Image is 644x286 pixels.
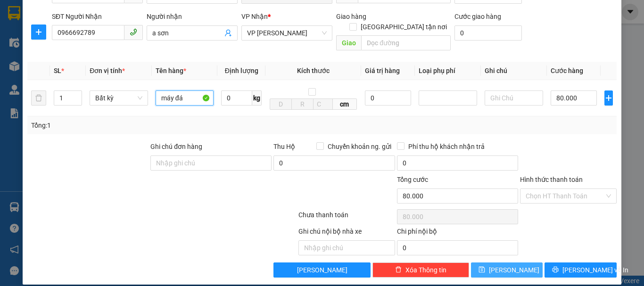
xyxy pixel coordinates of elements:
[273,262,370,278] button: [PERSON_NAME]
[298,226,395,240] div: Ghi chú nội bộ nhà xe
[147,11,238,22] div: Người nhận
[471,262,543,278] button: save[PERSON_NAME]
[481,62,547,80] th: Ghi chú
[336,35,361,50] span: Giao
[372,262,469,278] button: deleteXóa Thông tin
[415,62,481,80] th: Loại phụ phí
[454,25,522,41] input: Cước giao hàng
[270,98,292,110] input: D
[130,28,137,36] span: phone
[252,90,262,106] span: kg
[150,155,272,171] input: Ghi chú đơn hàng
[297,67,330,74] span: Kích thước
[489,265,539,275] span: [PERSON_NAME]
[156,90,214,106] input: VD: Bàn, Ghế
[32,28,46,36] span: plus
[156,67,186,74] span: Tên hàng
[324,141,395,152] span: Chuyển khoản ng. gửi
[454,13,501,20] label: Cước giao hàng
[405,265,446,275] span: Xóa Thông tin
[297,210,396,226] div: Chưa thanh toán
[225,67,258,74] span: Định lượng
[54,67,61,74] span: SL
[31,25,46,40] button: plus
[297,265,347,275] span: [PERSON_NAME]
[395,266,402,274] span: delete
[357,22,451,32] span: [GEOGRAPHIC_DATA] tận nơi
[479,266,485,274] span: save
[397,176,428,183] span: Tổng cước
[90,67,125,74] span: Đơn vị tính
[52,11,143,22] div: SĐT Người Nhận
[95,91,142,105] span: Bất kỳ
[333,98,357,110] span: cm
[241,13,268,20] span: VP Nhận
[365,67,400,74] span: Giá trị hàng
[605,94,612,102] span: plus
[291,98,314,110] input: R
[361,35,451,50] input: Dọc đường
[485,90,543,106] input: Ghi Chú
[365,90,411,106] input: 0
[551,67,583,74] span: Cước hàng
[273,143,295,150] span: Thu Hộ
[224,29,232,37] span: user-add
[31,90,46,106] button: delete
[150,143,202,150] label: Ghi chú đơn hàng
[405,141,488,152] span: Phí thu hộ khách nhận trả
[552,266,559,274] span: printer
[31,120,249,131] div: Tổng: 1
[520,176,583,183] label: Hình thức thanh toán
[298,240,395,255] input: Nhập ghi chú
[604,90,613,106] button: plus
[545,262,617,278] button: printer[PERSON_NAME] và In
[313,98,333,110] input: C
[562,265,628,275] span: [PERSON_NAME] và In
[247,26,327,40] span: VP Hà Tĩnh
[336,13,366,20] span: Giao hàng
[397,226,518,240] div: Chi phí nội bộ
